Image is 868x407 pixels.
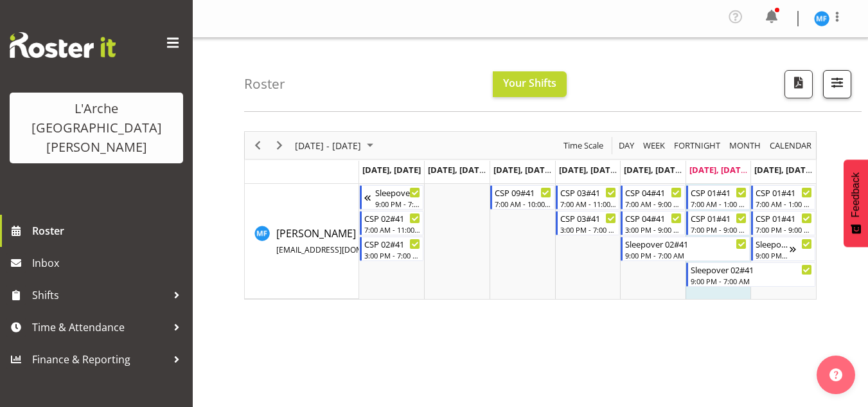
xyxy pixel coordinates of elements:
[32,350,167,369] span: Finance & Reporting
[756,199,812,209] div: 7:00 AM - 1:00 PM
[249,138,267,154] button: Previous
[641,138,668,154] button: Timeline Week
[560,186,617,199] div: CSP 03#41
[617,138,637,154] button: Timeline Day
[621,185,685,210] div: Melissa Fry"s event - CSP 04#41 Begin From Friday, September 5, 2025 at 7:00:00 AM GMT+12:00 Ends...
[503,76,556,90] span: Your Shifts
[691,186,747,199] div: CSP 01#41
[247,132,269,159] div: Previous
[359,184,816,299] table: Timeline Week of September 6, 2025
[751,237,815,261] div: Melissa Fry"s event - Sleepover 02#41 Begin From Sunday, September 7, 2025 at 9:00:00 PM GMT+12:0...
[689,164,748,176] span: [DATE], [DATE]
[556,185,620,210] div: Melissa Fry"s event - CSP 03#41 Begin From Thursday, September 4, 2025 at 7:00:00 AM GMT+12:00 En...
[756,212,812,224] div: CSP 01#41
[756,224,812,235] div: 7:00 PM - 9:00 PM
[751,211,815,235] div: Melissa Fry"s event - CSP 01#41 Begin From Sunday, September 7, 2025 at 7:00:00 PM GMT+12:00 Ends...
[686,262,815,287] div: Melissa Fry"s event - Sleepover 02#41 Begin From Saturday, September 6, 2025 at 9:00:00 PM GMT+12...
[850,172,862,217] span: Feedback
[245,184,359,299] td: Melissa Fry resource
[560,224,617,235] div: 3:00 PM - 7:00 PM
[625,212,682,224] div: CSP 04#41
[751,185,815,210] div: Melissa Fry"s event - CSP 01#41 Begin From Sunday, September 7, 2025 at 7:00:00 AM GMT+12:00 Ends...
[244,131,817,300] div: Timeline Week of September 6, 2025
[271,138,288,154] button: Next
[360,237,424,261] div: Melissa Fry"s event - CSP 02#41 Begin From Monday, September 1, 2025 at 3:00:00 PM GMT+12:00 Ends...
[625,224,682,235] div: 3:00 PM - 9:00 PM
[10,32,116,58] img: Rosterit website logo
[754,164,813,176] span: [DATE], [DATE]
[756,186,812,199] div: CSP 01#41
[691,263,812,276] div: Sleepover 02#41
[562,138,605,154] span: Time Scale
[784,70,813,98] button: Download a PDF of the roster according to the set date range.
[495,186,551,199] div: CSP 09#41
[556,211,620,235] div: Melissa Fry"s event - CSP 03#41 Begin From Thursday, September 4, 2025 at 3:00:00 PM GMT+12:00 En...
[625,237,747,250] div: Sleepover 02#41
[756,250,790,260] div: 9:00 PM - 7:00 AM
[829,368,842,381] img: help-xxl-2.png
[823,70,851,98] button: Filter Shifts
[625,250,747,260] div: 9:00 PM - 7:00 AM
[375,186,421,199] div: Sleepover 02#41
[364,212,421,224] div: CSP 02#41
[490,185,554,210] div: Melissa Fry"s event - CSP 09#41 Begin From Wednesday, September 3, 2025 at 7:00:00 AM GMT+12:00 E...
[364,250,421,260] div: 3:00 PM - 7:00 PM
[32,253,186,273] span: Inbox
[560,212,617,224] div: CSP 03#41
[691,224,747,235] div: 7:00 PM - 9:00 PM
[625,186,682,199] div: CSP 04#41
[621,237,750,261] div: Melissa Fry"s event - Sleepover 02#41 Begin From Friday, September 5, 2025 at 9:00:00 PM GMT+12:0...
[276,244,404,255] span: [EMAIL_ADDRESS][DOMAIN_NAME]
[559,164,617,176] span: [DATE], [DATE]
[691,212,747,224] div: CSP 01#41
[727,138,763,154] button: Timeline Month
[642,138,666,154] span: Week
[672,138,723,154] button: Fortnight
[375,199,421,209] div: 9:00 PM - 7:00 AM
[617,138,635,154] span: Day
[32,221,186,240] span: Roster
[364,224,421,235] div: 7:00 AM - 11:00 AM
[362,164,421,176] span: [DATE], [DATE]
[728,138,762,154] span: Month
[624,164,682,176] span: [DATE], [DATE]
[562,138,606,154] button: Time Scale
[428,164,486,176] span: [DATE], [DATE]
[294,138,362,154] span: [DATE] - [DATE]
[493,71,567,97] button: Your Shifts
[844,159,868,247] button: Feedback - Show survey
[768,138,813,154] span: calendar
[269,132,290,159] div: Next
[276,226,460,256] span: [PERSON_NAME]
[756,237,790,250] div: Sleepover 02#41
[493,164,552,176] span: [DATE], [DATE]
[495,199,551,209] div: 7:00 AM - 10:00 AM
[360,185,424,210] div: Melissa Fry"s event - Sleepover 02#41 Begin From Sunday, August 31, 2025 at 9:00:00 PM GMT+12:00 ...
[691,276,812,286] div: 9:00 PM - 7:00 AM
[293,138,379,154] button: September 01 - 07, 2025
[364,237,421,250] div: CSP 02#41
[768,138,814,154] button: Month
[621,211,685,235] div: Melissa Fry"s event - CSP 04#41 Begin From Friday, September 5, 2025 at 3:00:00 PM GMT+12:00 Ends...
[625,199,682,209] div: 7:00 AM - 9:00 AM
[244,77,285,91] h4: Roster
[686,211,750,235] div: Melissa Fry"s event - CSP 01#41 Begin From Saturday, September 6, 2025 at 7:00:00 PM GMT+12:00 En...
[673,138,722,154] span: Fortnight
[560,199,617,209] div: 7:00 AM - 11:00 AM
[686,185,750,210] div: Melissa Fry"s event - CSP 01#41 Begin From Saturday, September 6, 2025 at 7:00:00 AM GMT+12:00 En...
[22,99,170,157] div: L'Arche [GEOGRAPHIC_DATA][PERSON_NAME]
[360,211,424,235] div: Melissa Fry"s event - CSP 02#41 Begin From Monday, September 1, 2025 at 7:00:00 AM GMT+12:00 Ends...
[691,199,747,209] div: 7:00 AM - 1:00 PM
[814,11,829,26] img: melissa-fry10932.jpg
[32,318,167,337] span: Time & Attendance
[32,285,167,305] span: Shifts
[276,226,460,257] a: [PERSON_NAME][EMAIL_ADDRESS][DOMAIN_NAME]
